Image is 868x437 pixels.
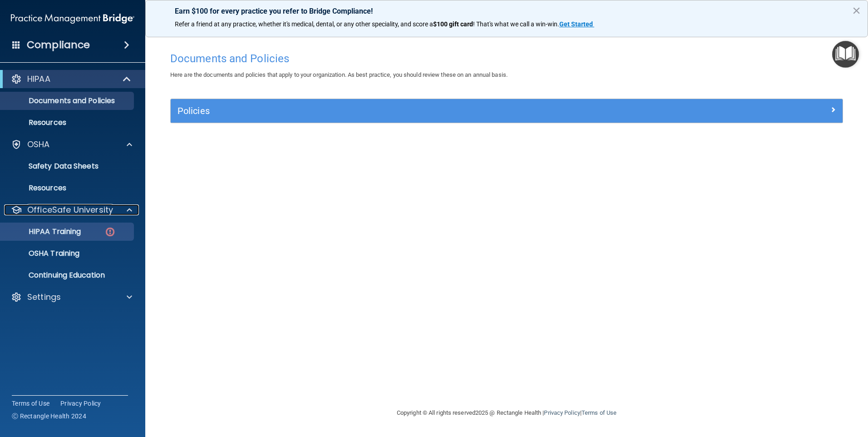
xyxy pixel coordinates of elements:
img: danger-circle.6113f641.png [104,226,116,238]
a: Settings [11,292,132,303]
span: Ⓒ Rectangle Health 2024 [12,412,86,421]
a: Get Started [559,20,594,28]
img: PMB logo [11,10,134,28]
strong: Get Started [559,20,593,28]
span: Refer a friend at any practice, whether it's medical, dental, or any other speciality, and score a [175,20,433,28]
p: Documents and Policies [6,96,130,105]
p: Resources [6,184,130,193]
a: Policies [178,104,836,118]
a: OSHA [11,139,132,150]
p: Continuing Education [6,271,130,280]
a: Privacy Policy [544,409,580,416]
p: HIPAA Training [6,227,81,236]
h5: Policies [178,106,668,116]
h4: Documents and Policies [170,53,843,65]
strong: $100 gift card [433,20,473,28]
p: Settings [27,292,61,303]
button: Close [852,3,861,18]
span: ! That's what we call a win-win. [473,20,559,28]
div: Copyright © All rights reserved 2025 @ Rectangle Health | | [341,398,672,427]
h4: Compliance [27,39,90,51]
a: Terms of Use [582,409,616,416]
p: OSHA Training [6,249,79,258]
a: Terms of Use [12,399,49,408]
a: Privacy Policy [60,399,101,408]
p: HIPAA [27,74,50,84]
p: OSHA [27,139,50,150]
a: HIPAA [11,74,132,84]
button: Open Resource Center [832,41,859,68]
p: Safety Data Sheets [6,162,130,171]
span: Here are the documents and policies that apply to your organization. As best practice, you should... [170,71,508,78]
p: Resources [6,118,130,127]
a: OfficeSafe University [11,204,132,215]
p: OfficeSafe University [27,204,113,215]
p: Earn $100 for every practice you refer to Bridge Compliance! [175,7,838,15]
